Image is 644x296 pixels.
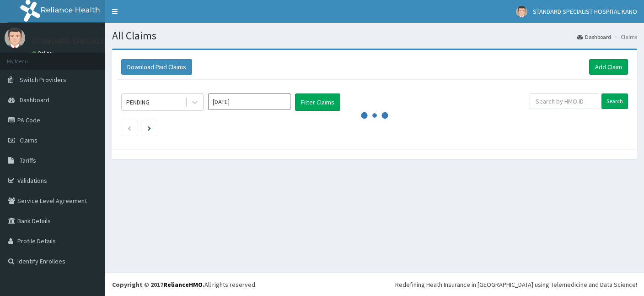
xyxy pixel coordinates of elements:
[126,98,150,107] div: PENDING
[163,280,203,289] a: RelianceHMO
[112,280,204,289] strong: Copyright © 2017 .
[361,102,388,129] svg: audio-loading
[121,59,192,75] button: Download Paid Claims
[148,124,151,132] a: Next page
[32,50,54,56] a: Online
[20,76,66,84] span: Switch Providers
[295,93,340,111] button: Filter Claims
[395,280,637,289] div: Redefining Heath Insurance in [GEOGRAPHIC_DATA] using Telemedicine and Data Science!
[530,93,598,109] input: Search by HMO ID
[20,96,49,104] span: Dashboard
[533,7,637,16] span: STANDARD SPECIALIST HOSPITAL KANO
[20,156,36,164] span: Tariffs
[20,136,38,144] span: Claims
[516,6,527,17] img: User Image
[601,93,628,109] input: Search
[5,27,25,48] img: User Image
[577,33,611,41] a: Dashboard
[112,30,637,42] h1: All Claims
[32,37,172,45] p: STANDARD SPECIALIST HOSPITAL KANO
[612,33,637,41] li: Claims
[589,59,628,75] a: Add Claim
[127,124,131,132] a: Previous page
[105,273,644,296] footer: All rights reserved.
[208,93,290,110] input: Select Month and Year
